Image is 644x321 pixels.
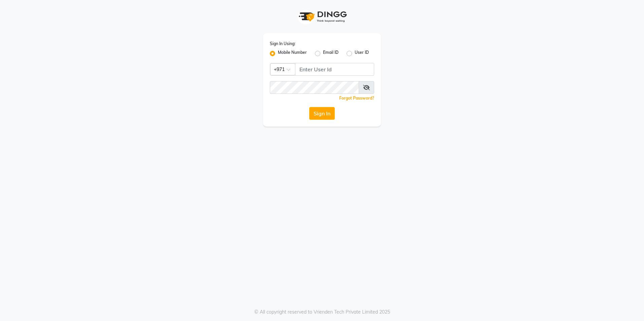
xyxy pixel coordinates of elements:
img: logo1.svg [295,7,349,27]
button: Sign In [309,107,335,120]
label: Mobile Number [278,49,307,58]
input: Username [270,81,359,94]
label: Sign In Using: [270,41,295,47]
a: Forgot Password? [339,96,374,101]
label: Email ID [323,49,339,58]
input: Username [295,63,374,76]
label: User ID [355,49,369,58]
